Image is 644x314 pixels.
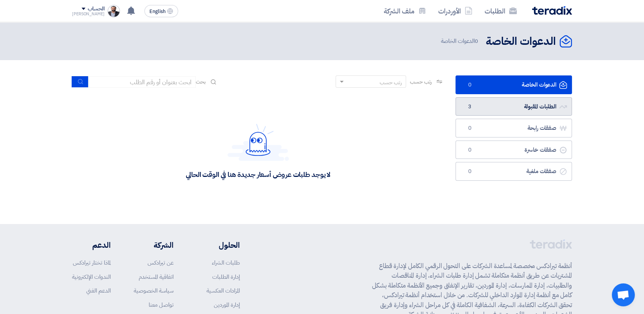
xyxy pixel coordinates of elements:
a: صفقات ملغية0 [456,162,572,181]
a: إدارة الموردين [214,301,240,309]
span: 0 [465,81,474,89]
input: ابحث بعنوان أو رقم الطلب [88,76,196,88]
a: صفقات رابحة0 [456,119,572,137]
a: تواصل معنا [149,301,174,309]
div: Open chat [612,283,635,306]
span: 0 [465,168,474,175]
a: الطلبات المقبولة3 [456,97,572,116]
a: طلبات الشراء [212,258,240,267]
a: إدارة الطلبات [212,273,240,281]
div: لا يوجد طلبات عروض أسعار جديدة هنا في الوقت الحالي [186,170,330,179]
div: الحساب [88,6,104,12]
a: الندوات الإلكترونية [72,273,111,281]
a: المزادات العكسية [206,286,240,295]
span: 3 [465,103,474,111]
span: بحث [196,78,206,86]
img: Teradix logo [532,6,572,15]
a: سياسة الخصوصية [134,286,174,295]
span: 0 [465,146,474,154]
span: 0 [475,37,478,45]
div: رتب حسب [380,78,402,87]
img: ___1757264372673.jpeg [108,5,120,17]
a: لماذا تختار تيرادكس [73,258,111,267]
img: Hello [228,124,289,161]
button: English [144,5,178,17]
span: 0 [465,124,474,132]
span: الدعوات الخاصة [441,37,480,46]
span: English [149,9,166,14]
li: الدعم [72,239,111,251]
span: رتب حسب [410,78,432,86]
h2: الدعوات الخاصة [486,34,556,49]
a: صفقات خاسرة0 [456,141,572,159]
a: اتفاقية المستخدم [139,273,174,281]
a: الأوردرات [432,2,478,20]
a: الدعم الفني [86,286,111,295]
a: الطلبات [478,2,523,20]
a: الدعوات الخاصة0 [456,75,572,94]
a: ملف الشركة [378,2,432,20]
li: الشركة [134,239,174,251]
div: [PERSON_NAME] [72,12,105,16]
li: الحلول [197,239,240,251]
a: عن تيرادكس [147,258,174,267]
